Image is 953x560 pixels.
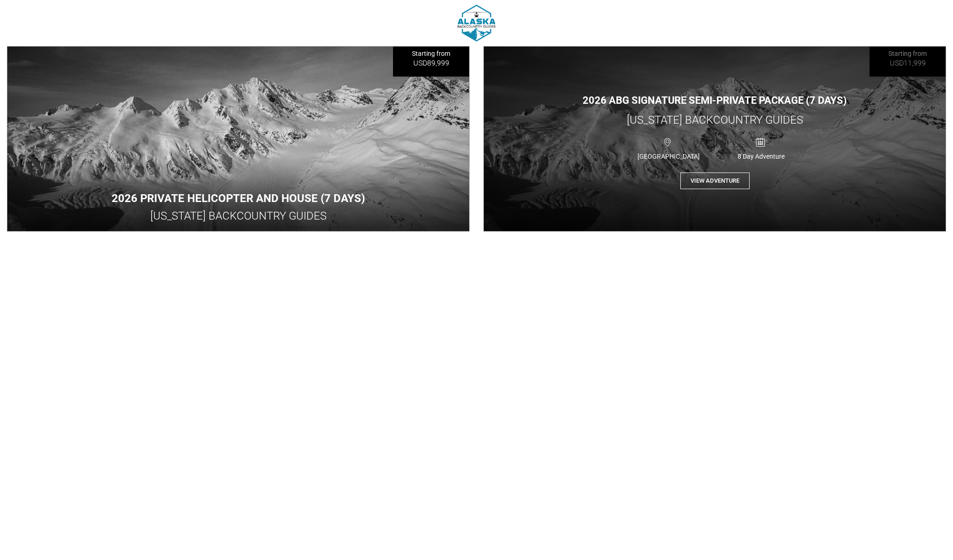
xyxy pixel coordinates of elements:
[458,5,496,42] img: 1603915880.png
[583,95,847,106] span: 2026 ABG Signature Semi-Private Package (7 Days)
[627,113,803,126] span: [US_STATE] Backcountry Guides
[680,173,750,190] button: View Adventure
[622,153,715,160] span: [GEOGRAPHIC_DATA]
[715,153,807,160] span: 8 Day Adventure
